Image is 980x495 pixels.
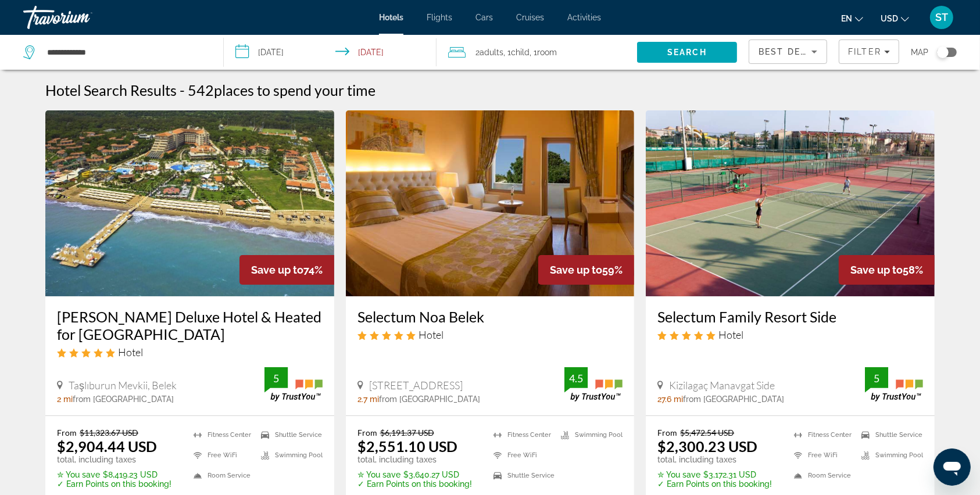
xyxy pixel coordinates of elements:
[488,428,555,442] li: Fitness Center
[369,379,463,392] span: [STREET_ADDRESS]
[657,479,772,489] p: ✓ Earn Points on this booking!
[475,13,493,22] a: Cars
[46,44,206,61] input: Search hotel destination
[357,437,457,455] ins: $2,551.10 USD
[188,448,255,462] li: Free WiFi
[680,428,734,437] del: $5,472.54 USD
[567,13,601,22] a: Activities
[657,308,923,325] a: Selectum Family Resort Side
[555,428,623,442] li: Swimming Pool
[264,371,288,385] div: 5
[476,44,504,60] span: 2
[427,13,452,22] span: Flights
[188,428,255,442] li: Fitness Center
[214,81,375,99] span: places to spend your time
[488,448,555,462] li: Free WiFi
[881,14,898,23] span: USD
[841,14,852,23] span: en
[23,2,140,33] a: Travorium
[637,42,738,63] button: Search
[45,110,334,296] img: Bellis Deluxe Hotel & Heated for Winter Aqua Park
[667,48,707,57] span: Search
[759,47,819,56] span: Best Deals
[357,455,472,464] p: total, including taxes
[57,437,157,455] ins: $2,904.44 USD
[419,328,443,341] span: Hotel
[480,48,504,57] span: Adults
[657,455,772,464] p: total, including taxes
[865,367,923,401] img: TrustYou guest rating badge
[504,44,530,60] span: , 1
[69,379,177,392] span: Taşlıburun Mevkii, Belek
[788,448,856,462] li: Free WiFi
[224,35,436,70] button: Select check in and out date
[357,328,623,341] div: 5 star Hotel
[239,255,334,285] div: 74%
[530,44,557,60] span: , 1
[379,394,480,404] span: from [GEOGRAPHIC_DATA]
[927,5,957,30] button: User Menu
[488,468,555,483] li: Shuttle Service
[646,110,935,296] img: Selectum Family Resort Side
[856,448,923,462] li: Swimming Pool
[255,428,323,442] li: Shuttle Service
[188,468,255,483] li: Room Service
[357,428,377,437] span: From
[512,48,530,57] span: Child
[935,12,948,23] span: ST
[538,255,634,285] div: 59%
[865,371,888,385] div: 5
[683,394,784,404] span: from [GEOGRAPHIC_DATA]
[57,470,100,479] span: ✮ You save
[839,255,935,285] div: 58%
[788,428,856,442] li: Fitness Center
[759,45,817,59] mat-select: Sort by
[357,470,400,479] span: ✮ You save
[657,470,772,479] p: $3,172.31 USD
[118,346,143,358] span: Hotel
[188,81,375,99] h2: 542
[657,394,683,404] span: 27.6 mi
[933,449,971,486] iframe: Кнопка запуска окна обмена сообщениями
[928,47,957,58] button: Toggle map
[657,437,757,455] ins: $2,300.23 USD
[538,48,557,57] span: Room
[657,328,923,341] div: 5 star Hotel
[841,10,863,27] button: Change language
[251,264,303,276] span: Save up to
[264,367,323,401] img: TrustYou guest rating badge
[550,264,602,276] span: Save up to
[856,428,923,442] li: Shuttle Service
[718,328,743,341] span: Hotel
[564,367,623,401] img: TrustYou guest rating badge
[45,81,177,99] h1: Hotel Search Results
[255,448,323,462] li: Swimming Pool
[564,371,588,385] div: 4.5
[380,428,434,437] del: $6,191.37 USD
[80,428,138,437] del: $11,323.67 USD
[57,470,171,479] p: $8,419.23 USD
[357,394,379,404] span: 2.7 mi
[57,394,73,404] span: 2 mi
[379,13,403,22] a: Hotels
[788,468,856,483] li: Room Service
[57,455,171,464] p: total, including taxes
[850,264,903,276] span: Save up to
[516,13,544,22] a: Cruises
[357,308,623,325] h3: Selectum Noa Belek
[57,308,323,343] h3: [PERSON_NAME] Deluxe Hotel & Heated for [GEOGRAPHIC_DATA]
[881,10,909,27] button: Change currency
[180,81,185,99] span: -
[657,470,700,479] span: ✮ You save
[669,379,775,392] span: Kizilagaç Manavgat Side
[848,47,881,56] span: Filter
[346,110,635,296] img: Selectum Noa Belek
[57,428,77,437] span: From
